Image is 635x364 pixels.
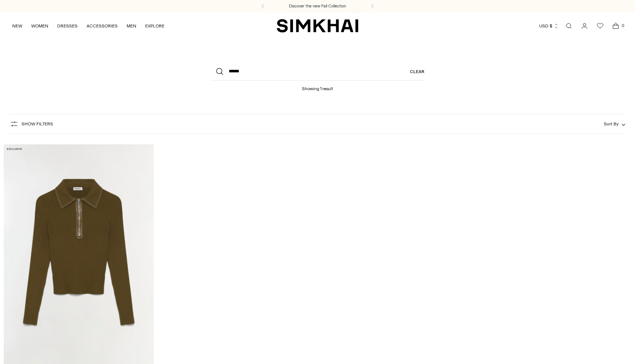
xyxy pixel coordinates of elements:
a: Open search modal [561,19,576,33]
a: EXPLORE [145,18,165,34]
a: WOMEN [31,18,48,34]
button: Search [211,63,229,81]
a: DRESSES [57,18,78,34]
a: ACCESSORIES [87,18,118,34]
button: Show Filters [10,118,53,130]
a: Clear [410,63,424,81]
a: SIMKHAI [277,19,358,33]
a: Go to the account page [577,19,592,33]
a: Discover the new Fall Collection [289,3,346,9]
span: Show Filters [22,121,53,127]
button: Sort By [604,120,625,128]
a: Wishlist [593,19,608,33]
h1: Showing 1 result [302,81,333,91]
a: MEN [127,18,136,34]
span: Sort By [604,121,619,127]
a: NEW [12,18,22,34]
span: 0 [619,22,626,29]
a: Open cart modal [608,19,623,33]
button: USD $ [539,18,559,34]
